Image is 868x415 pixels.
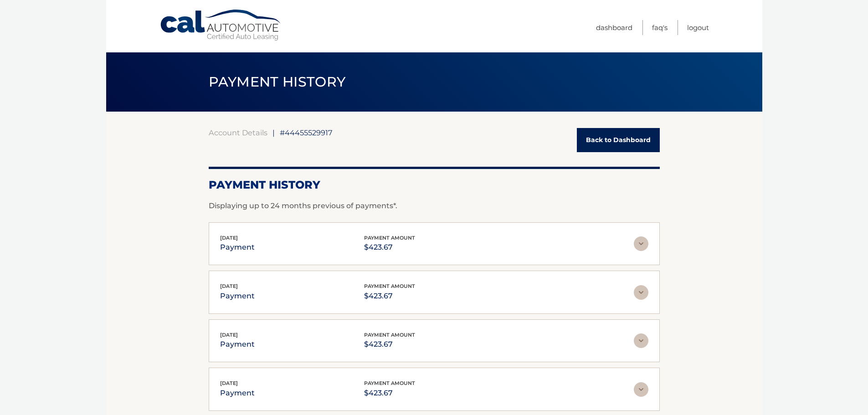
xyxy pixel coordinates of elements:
span: payment amount [364,380,415,386]
span: #44455529917 [280,128,333,137]
img: accordion-rest.svg [634,382,648,397]
p: payment [220,290,255,302]
span: payment amount [364,332,415,338]
a: FAQ's [652,20,668,35]
a: Back to Dashboard [577,128,660,152]
p: payment [220,241,255,254]
span: [DATE] [220,235,238,241]
p: $423.67 [364,338,415,351]
span: | [272,128,275,137]
span: PAYMENT HISTORY [209,73,346,90]
p: $423.67 [364,241,415,254]
p: payment [220,338,255,351]
a: Cal Automotive [159,9,282,41]
p: $423.67 [364,387,415,400]
span: [DATE] [220,283,238,289]
img: accordion-rest.svg [634,236,648,251]
p: $423.67 [364,290,415,302]
span: [DATE] [220,380,238,386]
a: Account Details [209,128,267,137]
a: Logout [687,20,709,35]
p: payment [220,387,255,400]
span: payment amount [364,235,415,241]
a: Dashboard [596,20,632,35]
h2: Payment History [209,178,660,192]
span: [DATE] [220,332,238,338]
span: payment amount [364,283,415,289]
img: accordion-rest.svg [634,333,648,348]
img: accordion-rest.svg [634,285,648,300]
p: Displaying up to 24 months previous of payments*. [209,200,660,211]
